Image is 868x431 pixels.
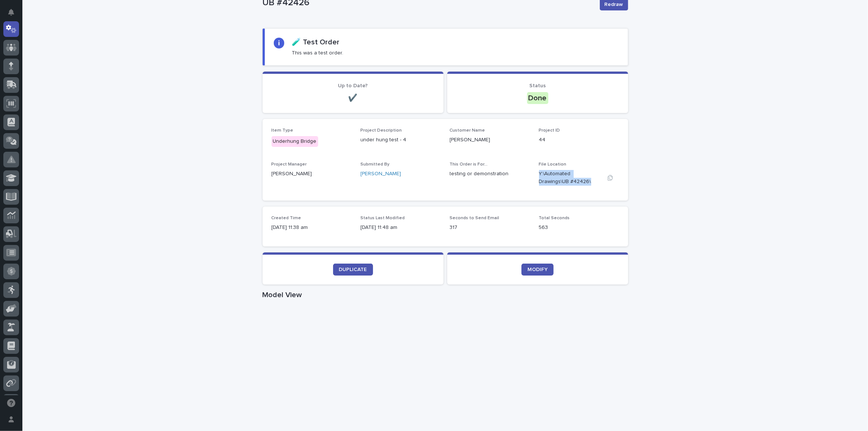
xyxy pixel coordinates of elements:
p: [PERSON_NAME] [272,170,352,178]
: Y:\Automated Drawings\UB #42426\ [539,170,601,186]
span: Up to Date? [338,83,368,88]
span: Item Type [272,128,294,133]
p: 44 [539,136,619,144]
p: 317 [450,224,530,232]
p: [DATE] 11:48 am [361,224,441,232]
p: This was a test order. [292,50,343,56]
span: Customer Name [450,128,485,133]
span: MODIFY [527,267,548,272]
span: This Order is For... [450,162,488,167]
p: [PERSON_NAME] [450,136,530,144]
a: MODIFY [521,264,554,276]
p: 563 [539,224,619,232]
div: Done [527,92,548,104]
span: Total Seconds [539,216,570,220]
h2: 🧪 Test Order [292,38,339,47]
p: testing or demonstration [450,170,530,178]
p: [DATE] 11:38 am [272,224,352,232]
button: Open support chat [3,395,19,411]
span: Redraw [605,1,623,8]
span: Submitted By [361,162,390,167]
p: under hung test - 4 [361,136,441,144]
span: Status Last Modified [361,216,405,220]
span: File Location [539,162,567,167]
span: Project Manager [272,162,307,167]
p: ✔️ [272,94,435,103]
div: Underhung Bridge [272,136,318,147]
h1: Model View [263,290,628,299]
button: Notifications [3,4,19,20]
a: [PERSON_NAME] [361,170,401,178]
span: Status [529,83,546,88]
a: DUPLICATE [333,264,373,276]
span: Project ID [539,128,560,133]
span: Created Time [272,216,301,220]
span: Project Description [361,128,402,133]
div: Notifications [9,9,19,21]
span: DUPLICATE [339,267,367,272]
span: Seconds to Send Email [450,216,499,220]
